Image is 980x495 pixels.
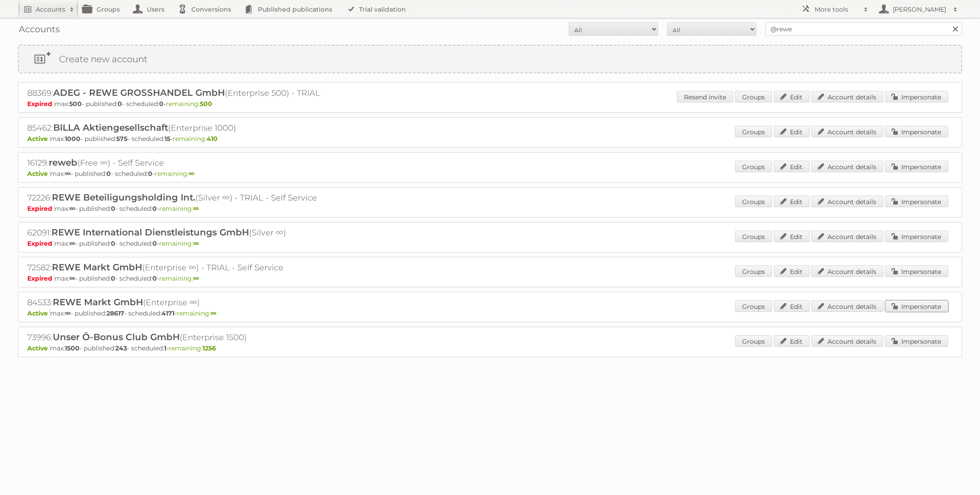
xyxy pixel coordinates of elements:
h2: 73996: (Enterprise 1500) [27,332,340,343]
a: Account details [811,91,883,102]
p: max: - published: - scheduled: - [27,309,953,317]
span: remaining: [159,274,199,282]
span: remaining: [159,205,199,213]
a: Groups [735,196,772,207]
a: Impersonate [885,230,948,242]
strong: 0 [148,170,152,178]
a: Edit [774,91,810,102]
a: Impersonate [885,91,948,102]
a: Account details [811,126,883,137]
strong: 0 [106,170,111,178]
span: remaining: [169,344,216,352]
strong: 0 [111,274,115,282]
strong: 0 [152,239,157,247]
strong: 1256 [203,344,216,352]
h2: Accounts [36,5,65,14]
strong: ∞ [193,274,199,282]
span: Expired [27,239,55,247]
strong: 0 [111,239,115,247]
span: Expired [27,205,55,213]
a: Groups [735,126,772,137]
span: REWE Markt GmbH [52,262,142,273]
a: Account details [811,265,883,277]
strong: 500 [69,100,82,108]
span: Expired [27,100,55,108]
span: Unser Ö-Bonus Club GmbH [53,332,180,342]
strong: 410 [207,135,218,143]
p: max: - published: - scheduled: - [27,205,953,213]
strong: ∞ [69,274,75,282]
span: remaining: [159,239,199,247]
p: max: - published: - scheduled: - [27,170,953,178]
strong: 1500 [65,344,80,352]
a: Edit [774,196,810,207]
strong: 15 [165,135,170,143]
a: Impersonate [885,196,948,207]
strong: 0 [152,274,157,282]
a: Impersonate [885,161,948,172]
span: REWE International Dienstleistungs GmbH [51,227,249,238]
h2: 88369: (Enterprise 500) - TRIAL [27,87,340,99]
strong: ∞ [193,239,199,247]
span: Expired [27,274,55,282]
a: Resend invite [677,91,733,102]
h2: 72226: (Silver ∞) - TRIAL - Self Service [27,192,340,204]
h2: More tools [815,5,859,14]
a: Groups [735,335,772,347]
a: Edit [774,126,810,137]
strong: 1 [164,344,166,352]
a: Edit [774,161,810,172]
span: remaining: [155,170,194,178]
a: Account details [811,230,883,242]
a: Impersonate [885,300,948,312]
strong: 0 [118,100,122,108]
a: Groups [735,91,772,102]
strong: 575 [116,135,127,143]
span: Active [27,135,50,143]
a: Account details [811,300,883,312]
strong: ∞ [189,170,194,178]
a: Account details [811,335,883,347]
a: Groups [735,161,772,172]
strong: ∞ [65,309,71,317]
span: Active [27,170,50,178]
span: remaining: [166,100,212,108]
strong: 28617 [106,309,124,317]
strong: 0 [152,205,157,213]
p: max: - published: - scheduled: - [27,344,953,352]
a: Groups [735,230,772,242]
strong: ∞ [69,239,75,247]
span: Active [27,309,50,317]
a: Create new account [19,46,961,73]
a: Edit [774,300,810,312]
p: max: - published: - scheduled: - [27,135,953,143]
a: Groups [735,300,772,312]
p: max: - published: - scheduled: - [27,274,953,282]
h2: [PERSON_NAME] [891,5,949,14]
strong: 4171 [161,309,174,317]
span: REWE Beteiligungsholding Int. [52,192,195,203]
p: max: - published: - scheduled: - [27,100,953,108]
strong: ∞ [69,205,75,213]
h2: 85462: (Enterprise 1000) [27,122,340,134]
a: Edit [774,335,810,347]
strong: 243 [115,344,127,352]
span: reweb [49,157,77,168]
span: remaining: [173,135,218,143]
h2: 62091: (Silver ∞) [27,227,340,239]
strong: 1000 [65,135,80,143]
strong: ∞ [211,309,216,317]
a: Edit [774,265,810,277]
span: ADEG - REWE GROSSHANDEL GmbH [53,87,225,98]
a: Impersonate [885,126,948,137]
span: REWE Markt GmbH [53,297,143,307]
strong: 500 [200,100,212,108]
p: max: - published: - scheduled: - [27,239,953,247]
a: Impersonate [885,335,948,347]
span: Active [27,344,50,352]
a: Impersonate [885,265,948,277]
span: remaining: [177,309,216,317]
a: Edit [774,230,810,242]
a: Account details [811,196,883,207]
strong: ∞ [193,205,199,213]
